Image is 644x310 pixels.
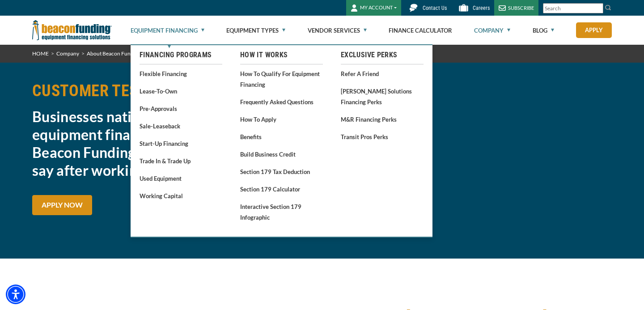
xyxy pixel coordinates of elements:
[341,68,424,79] a: Refer a Friend
[87,50,141,57] a: About Beacon Funding
[32,108,317,179] h3: Businesses nationwide rave about their equipment financing experience with Beacon Funding. See wh...
[341,50,424,60] a: Exclusive Perks
[533,16,554,45] a: Blog
[32,50,49,57] a: HOME
[140,190,222,201] a: Working Capital
[594,5,601,12] a: Clear search text
[140,138,222,149] a: Start-Up Financing
[576,22,612,38] a: Apply
[140,173,222,184] a: Used Equipment
[140,120,222,132] a: Sale-Leaseback
[240,131,323,142] a: Benefits
[240,68,323,90] a: How to Qualify for Equipment Financing
[131,16,204,45] a: Equipment Financing
[240,201,323,223] a: Interactive Section 179 Infographic
[32,16,112,45] img: Beacon Funding Corporation logo
[226,16,285,45] a: Equipment Types
[240,50,323,60] a: How It Works
[140,155,222,166] a: Trade In & Trade Up
[423,5,447,11] span: Contact Us
[341,131,424,142] a: Transit Pros Perks
[240,166,323,177] a: Section 179 Tax Deduction
[473,5,490,11] span: Careers
[543,3,603,13] input: Search
[240,96,323,107] a: Frequently Asked Questions
[140,50,222,60] a: Financing Programs
[605,4,612,11] img: Search
[32,81,317,101] h2: CUSTOMER TESTIMONIALS
[240,149,323,160] a: Build Business Credit
[32,195,92,215] a: APPLY NOW
[327,81,612,241] iframe: Why Customers Love Financing Equipment with Beacon Funding
[6,285,25,304] div: Accessibility Menu
[474,16,510,45] a: Company
[389,16,452,45] a: Finance Calculator
[240,114,323,125] a: How to Apply
[140,103,222,114] a: Pre-approvals
[240,183,323,195] a: Section 179 Calculator
[308,16,367,45] a: Vendor Services
[140,85,222,97] a: Lease-To-Own
[140,68,222,79] a: Flexible Financing
[341,85,424,107] a: [PERSON_NAME] Solutions Financing Perks
[56,50,79,57] a: Company
[341,114,424,125] a: M&R Financing Perks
